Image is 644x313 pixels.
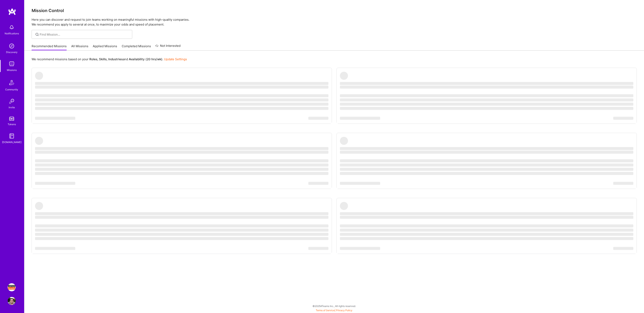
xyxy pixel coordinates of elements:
[99,57,107,61] b: Skills
[164,57,187,61] a: Update Settings
[5,31,19,36] div: Notifications
[7,283,17,291] a: Simpson Strong-Tie: Product Manager
[32,17,637,27] p: Here you can discover and request to join teams working on meaningful missions with high-quality ...
[7,78,17,87] img: Community
[32,44,67,51] a: Recommended Missions
[108,57,123,61] b: Industries
[89,57,97,61] b: Roles
[8,8,16,15] img: logo
[9,105,15,109] div: Invite
[8,132,16,140] img: guide book
[71,44,88,51] a: All Missions
[93,44,117,51] a: Applied Missions
[24,301,644,311] div: © 2025 ATeams Inc., All rights reserved.
[122,44,151,51] a: Completed Missions
[8,283,16,291] img: Simpson Strong-Tie: Product Manager
[7,68,17,72] div: Missions
[316,309,352,312] span: |
[8,42,16,50] img: discovery
[2,140,22,144] div: [DOMAIN_NAME]
[8,122,16,126] div: Tokens
[8,60,16,68] img: teamwork
[129,57,162,61] b: Availability (20 hrs/wk)
[35,32,39,37] i: icon SearchGrey
[7,297,17,305] a: User Avatar
[5,87,18,92] div: Community
[8,297,16,305] img: User Avatar
[32,8,637,13] h3: Mission Control
[40,32,129,37] input: Find Mission...
[316,309,335,312] a: Terms of Service
[8,23,16,31] img: bell
[32,57,187,61] p: We recommend missions based on your , , and .
[336,309,352,312] a: Privacy Policy
[9,117,14,121] img: tokens
[8,97,16,105] img: Invite
[6,50,18,54] div: Discovery
[155,43,181,51] a: Not Interested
